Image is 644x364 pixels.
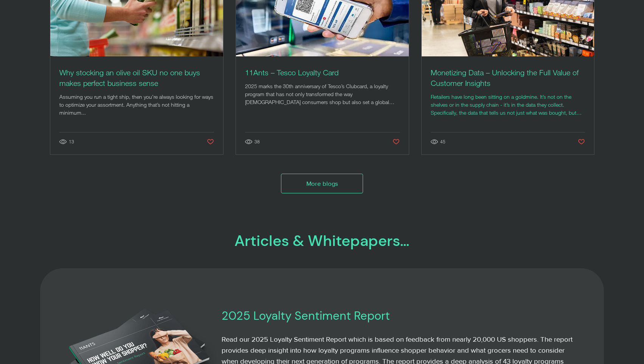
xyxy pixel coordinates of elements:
[431,93,585,117] div: Retailers have long been sitting on a goldmine. It’s not on the shelves or in the supply chain - ...
[245,67,400,78] a: 11Ants – Tesco Loyalty Card
[254,138,260,145] span: 38
[59,138,67,145] svg: 13 views
[245,82,400,106] div: 2025 marks the 30th anniversary of Tesco’s Clubcard, a loyalty program that has not only transfor...
[59,93,214,117] div: Assuming you run a tight ship, then you’re always looking for ways to optimize your assortment. A...
[578,138,585,145] button: Like post
[393,138,400,145] button: Like post
[222,308,525,324] h3: 2025 Loyalty Sentiment Report
[431,67,585,89] a: Monetizing Data – Unlocking the Full Value of Customer Insights
[306,179,338,188] span: More blogs
[207,138,214,145] button: Like post
[281,174,363,193] a: More blogs
[20,230,625,251] h2: Articles & Whitepapers…
[440,138,445,145] span: 45
[431,138,438,145] svg: 45 views
[245,138,252,145] svg: 38 views
[59,67,214,89] a: Why stocking an olive oil SKU no one buys makes perfect business sense
[69,138,74,145] span: 13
